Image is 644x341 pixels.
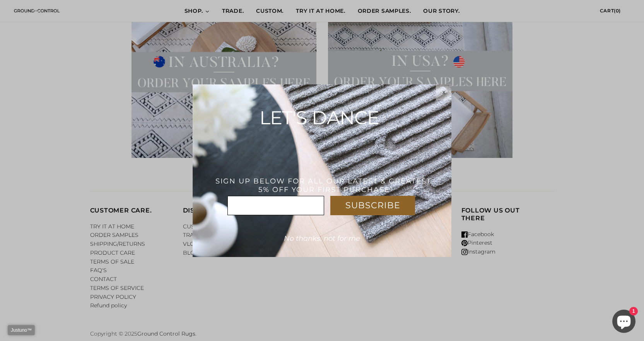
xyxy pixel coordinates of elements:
span: No thanks, not for me [284,234,360,243]
span: SUBSCRIBE [345,200,400,211]
input: Email Address [227,196,324,215]
a: Justuno™ [8,325,35,335]
div: x [436,84,451,100]
div: SUBSCRIBE [330,196,415,215]
div: No thanks, not for me [271,231,374,246]
span: SIGN UP BELOW FOR ALL OUR LATEST & GREATEST. 5% OFF YOUR FIRST PURCHASE [215,177,433,194]
inbox-online-store-chat: Shopify online store chat [610,310,638,335]
span: LET'S DANCE [260,106,379,129]
span: x [442,89,445,95]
